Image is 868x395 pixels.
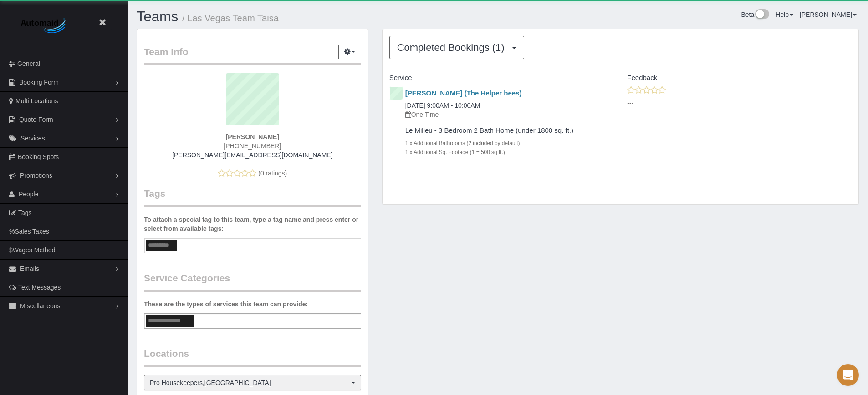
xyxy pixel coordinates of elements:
[389,74,614,82] h4: Service
[172,151,332,159] a: [PERSON_NAME][EMAIL_ADDRESS][DOMAIN_NAME]
[144,215,361,233] label: To attach a special tag to this team, type a tag name and press enter or select from available tags:
[405,127,600,135] h4: Le Milieu - 3 Bedroom 2 Bath Home (under 1800 sq. ft.)
[405,110,600,119] p: One Time
[741,11,769,18] a: Beta
[18,284,61,291] span: Text Messages
[754,9,769,21] img: New interface
[16,16,73,36] img: Automaid Logo
[20,135,45,142] span: Services
[182,13,279,23] small: / Las Vegas Team Taisa
[627,74,852,82] h4: Feedback
[837,364,859,386] div: Open Intercom Messenger
[144,300,308,309] label: These are the types of services this team can provide:
[144,73,361,187] div: (0 ratings)
[18,153,59,160] span: Booking Spots
[800,11,857,18] a: [PERSON_NAME]
[15,228,49,235] span: Sales Taxes
[20,172,52,179] span: Promotions
[13,246,56,254] span: Wages Method
[226,133,279,140] strong: [PERSON_NAME]
[144,375,361,390] ol: Choose Locations
[405,149,505,155] small: 1 x Additional Sq. Footage (1 = 500 sq ft.)
[144,45,361,65] legend: Team Info
[15,97,58,105] span: Multi Locations
[19,79,59,86] span: Booking Form
[397,42,509,53] span: Completed Bookings (1)
[224,142,281,150] span: [PHONE_NUMBER]
[405,140,520,146] small: 1 x Additional Bathrooms (2 included by default)
[405,102,480,109] a: [DATE] 9:00AM - 10:00AM
[144,271,361,292] legend: Service Categories
[150,378,349,387] span: Pro Housekeepers , [GEOGRAPHIC_DATA]
[144,347,361,367] legend: Locations
[20,302,61,310] span: Miscellaneous
[389,36,524,59] button: Completed Bookings (1)
[405,89,522,97] a: [PERSON_NAME] (The Helper bees)
[144,375,361,390] button: Pro Housekeepers,[GEOGRAPHIC_DATA]
[20,265,39,272] span: Emails
[137,9,178,25] a: Teams
[627,99,852,108] p: ---
[19,190,39,198] span: People
[19,116,53,123] span: Quote Form
[776,11,793,18] a: Help
[17,60,40,67] span: General
[18,209,32,216] span: Tags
